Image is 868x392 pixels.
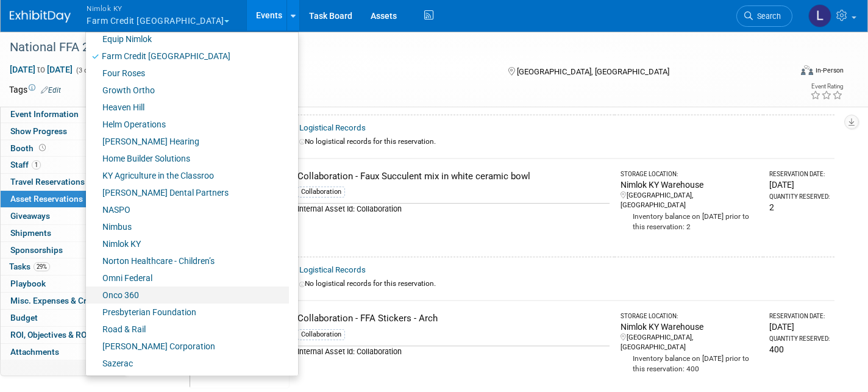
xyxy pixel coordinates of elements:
a: Logistical Records [299,123,366,132]
span: Asset Reservations [10,194,98,204]
div: Storage Location: [621,170,758,179]
td: Personalize Event Tab Strip [82,360,103,376]
div: Collaboration - Faux Succulent mix in white ceramic bowl [297,170,610,183]
div: Collaboration - FFA Stickers - Arch [297,312,610,325]
span: Playbook [10,279,46,288]
a: Nimlok KY [86,235,289,252]
span: [GEOGRAPHIC_DATA], [GEOGRAPHIC_DATA] [517,67,669,76]
span: [DATE] [DATE] [9,64,73,75]
div: [DATE] [769,179,830,191]
div: Collaboration [297,329,345,340]
a: [PERSON_NAME] Hearing [86,133,289,150]
a: Road & Rail [86,321,289,338]
span: 29% [34,262,50,271]
div: Event Rating [810,84,843,90]
span: Giveaways [10,211,50,221]
img: Format-Inperson.png [801,65,813,75]
a: Sky Racing [86,372,289,389]
a: Onco 360 [86,287,289,304]
div: [GEOGRAPHIC_DATA], [GEOGRAPHIC_DATA] [621,333,758,352]
div: Internal Asset Id: Collaboration [297,346,610,357]
span: Staff [10,160,41,169]
div: 400 [769,343,830,355]
a: Norton Healthcare - Children’s [86,252,289,269]
div: Nimlok KY Warehouse [621,321,758,333]
a: Booth [1,140,127,157]
a: Home Builder Solutions [86,150,289,167]
a: Budget [1,310,127,326]
a: Event Information [1,106,127,123]
div: Event Format [720,63,844,82]
span: Tasks [9,262,50,271]
span: Attachments [10,347,59,357]
a: Staff1 [1,157,127,173]
a: ROI, Objectives & ROO [1,327,127,343]
div: Inventory balance on [DATE] prior to this reservation: 400 [621,352,758,374]
a: Four Roses [86,65,289,82]
div: 2 [769,201,830,213]
div: Internal Asset Id: Collaboration [297,203,610,215]
img: Luc Schaefer [808,4,831,27]
span: Event Information [10,109,79,119]
a: Equip Nimlok [86,30,289,48]
span: Nimlok KY [87,2,229,15]
a: NASPO [86,201,289,218]
span: Sponsorships [10,245,63,255]
a: Giveaways [1,208,127,224]
img: ExhibitDay [10,10,71,23]
span: Misc. Expenses & Credits [10,296,105,305]
a: Sponsorships [1,242,127,258]
a: Edit [41,86,61,94]
div: Reservation Date: [769,170,830,179]
span: to [35,65,47,74]
div: No logistical records for this reservation. [299,137,830,147]
a: Travel Reservations [1,174,127,190]
a: [PERSON_NAME] Corporation [86,338,289,355]
div: Nimlok KY Warehouse [621,179,758,191]
a: Presbyterian Foundation [86,304,289,321]
a: Playbook [1,276,127,292]
a: Nimbus [86,218,289,235]
a: Search [736,5,792,27]
span: ROI, Objectives & ROO [10,330,92,340]
span: Search [753,12,781,21]
span: 1 [32,160,41,169]
div: Collaboration [297,187,345,198]
span: Shipments [10,228,51,238]
span: Travel Reservations [10,177,85,187]
a: Misc. Expenses & Credits [1,293,127,309]
span: Booth [10,143,48,153]
div: Quantity Reserved: [769,335,830,343]
div: [DATE] [769,321,830,333]
a: KY Agriculture in the Classroo [86,167,289,184]
span: (3 days) [75,66,101,74]
a: Shipments [1,225,127,241]
div: Reservation Date: [769,312,830,321]
span: Show Progress [10,126,67,136]
div: In-Person [815,66,844,75]
a: Farm Credit [GEOGRAPHIC_DATA] [86,48,289,65]
a: [PERSON_NAME] Dental Partners [86,184,289,201]
a: Sazerac [86,355,289,372]
a: Heaven Hill [86,99,289,116]
div: Quantity Reserved: [769,193,830,201]
div: [GEOGRAPHIC_DATA], [GEOGRAPHIC_DATA] [621,191,758,210]
a: Asset Reservations48 [1,191,127,207]
a: Attachments [1,344,127,360]
div: Inventory balance on [DATE] prior to this reservation: 2 [621,210,758,232]
div: No logistical records for this reservation. [299,279,830,289]
span: Budget [10,313,38,323]
td: Tags [9,84,61,96]
div: Storage Location: [621,312,758,321]
a: Growth Ortho [86,82,289,99]
span: Booth not reserved yet [37,143,48,152]
a: Tasks29% [1,258,127,275]
a: Show Progress [1,123,127,140]
a: Logistical Records [299,265,366,274]
a: Helm Operations [86,116,289,133]
a: Omni Federal [86,269,289,287]
div: National FFA 2025 #2558342 [5,37,772,59]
